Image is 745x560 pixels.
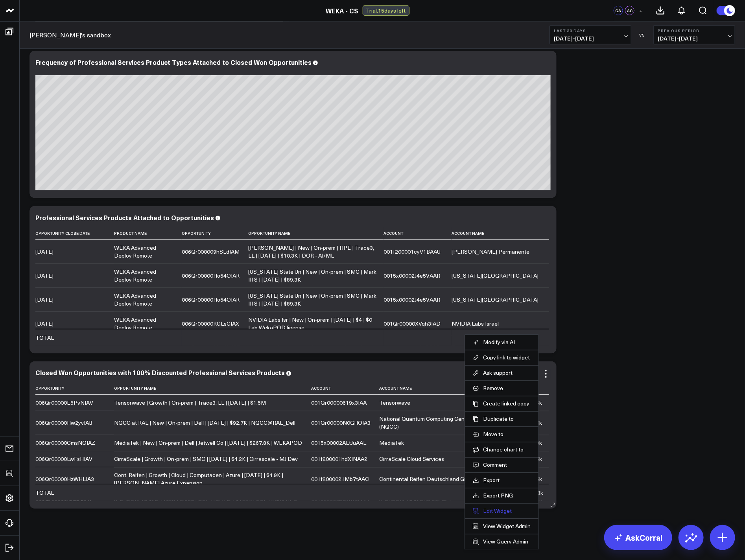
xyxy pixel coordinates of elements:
a: View Query Admin [473,538,531,545]
div: CirraScale Cloud Services [379,455,444,463]
th: Opportunity Name [114,382,311,395]
b: Previous Period [658,28,731,33]
div: WEKA Advanced Deploy Remote [114,292,175,308]
a: View Widget Admin [473,523,531,530]
div: Continental Reifen Deutschland GmbH [379,475,476,483]
div: 006Qr00000HzWHLIA3 [35,475,94,483]
div: AC [625,6,634,15]
div: VS [635,33,649,37]
div: GA [614,6,623,15]
div: 006Qr00000Hw2yvIAB [35,419,92,427]
div: 006Qr000009hSLdIAM [182,248,240,256]
div: CirraScale | Growth | On-prem | SMC | [DATE] | $4.2K | Cirrascale - MJ Dev [114,455,298,463]
div: NQCC at RAL | New | On-prem | Dell | [DATE] | $92.7K | NQCC@RAL_Dell [114,419,295,427]
div: Professional Services Products Attached to Opportunities [35,213,214,222]
button: Comment [473,462,531,469]
button: Modify via AI [473,339,531,346]
button: Duplicate to [473,416,531,423]
div: WEKA Advanced Deploy Remote [114,316,175,332]
div: 006Qr00000RGLsCIAX [182,320,239,328]
div: 001f200001hdXINAA2 [311,455,367,463]
th: Account Name [379,382,483,395]
div: [US_STATE] State Un | New | On-prem | SMC | Mark III S | [DATE] | $89.3K [248,292,376,308]
div: [DATE] [35,248,53,256]
div: [DATE] [35,296,53,304]
th: Opportunity [35,382,114,395]
a: [PERSON_NAME]'s sandbox [30,31,111,39]
a: Export PNG [473,492,531,499]
button: Previous Period[DATE]-[DATE] [653,26,735,44]
div: [PERSON_NAME] | New | On-prem | HPE | Trace3, LL | [DATE] | $10.3K | DOR - AI/ML [248,244,376,260]
th: Account [311,382,379,395]
div: [US_STATE][GEOGRAPHIC_DATA] [452,296,538,304]
div: 006Qr00000CmsNOIAZ [35,439,95,447]
div: Tensorwave | Growth | On-prem | Trace3, LL | [DATE] | $1.5M [114,399,266,407]
div: Tensorwave [379,399,410,407]
div: 001Qr00000N0GHOIA3 [311,419,371,427]
div: [US_STATE][GEOGRAPHIC_DATA] [452,272,538,280]
a: Export [473,477,531,484]
div: Frequency of Professional Services Product Types Attached to Closed Won Opportunities [35,58,312,66]
div: 006Qr00000Ho54OIAR [182,296,240,304]
div: [DATE] [35,320,53,328]
div: MediaTek [379,439,404,447]
span: [DATE] - [DATE] [554,35,627,42]
button: Create linked copy [473,400,531,407]
div: 0015x00002ALtJuAAL [311,439,366,447]
div: 0015x00002J4e5VAAR [384,296,440,304]
div: TOTAL [35,489,54,497]
div: [PERSON_NAME] Permanente [452,248,529,256]
div: NVIDIA Labs Israel [452,320,499,328]
div: 0015x00002J4e5VAAR [384,272,440,280]
div: [DATE] [35,272,53,280]
div: 006Qr00000Ho54OIAR [182,272,240,280]
th: Opportunity Name [248,227,384,240]
div: [US_STATE] State Un | New | On-prem | SMC | Mark III S | [DATE] | $89.3K [248,268,376,284]
button: Remove [473,385,531,392]
div: WEKA Advanced Deploy Remote [114,244,175,260]
button: Copy link to widget [473,354,531,361]
button: Ask support [473,370,531,377]
b: Last 30 Days [554,28,627,33]
span: [DATE] - [DATE] [658,35,731,42]
div: 006Qr00000LwFsHIAV [35,455,92,463]
div: Closed Won Opportunities with 100% Discounted Professional Services Products [35,368,285,377]
button: + [636,6,646,15]
div: NVIDIA Labs Isr | New | On-prem | [DATE] | $4 | $0 Lab WekaPOD license [248,316,376,332]
div: 006Qr00000E5PvNIAV [35,399,93,407]
div: WEKA Advanced Deploy Remote [114,268,175,284]
th: Opportunity Close Date [35,227,114,240]
button: Edit Widget [473,508,531,515]
a: WEKA - CS [326,6,359,15]
div: MediaTek | New | On-prem | Dell | Jetwell Co | [DATE] | $267.8K | WEKAPOD [114,439,302,447]
button: Change chart to [473,446,531,453]
button: Last 30 Days[DATE]-[DATE] [550,26,631,44]
div: Trial: 15 days left [363,6,409,16]
th: Product Name [114,227,182,240]
div: 001Qr00000619x3IAA [311,399,367,407]
span: + [640,8,643,13]
div: 001Qr00000XVqh3IAD [384,320,441,328]
div: National Quantum Computing Centre (NQCC) [379,415,476,431]
button: Move to [473,431,531,438]
div: TOTAL [35,334,54,342]
div: 001f2000021Mb7tAAC [311,475,369,483]
div: 001f200001cyV1BAAU [384,248,441,256]
th: Account [384,227,452,240]
a: AskCorral [604,525,672,550]
th: Account Name [452,227,549,240]
div: Cont. Reifen | Growth | Cloud | Computacen | Azure | [DATE] | $4.9K | [PERSON_NAME] Azure Expansion [114,472,304,487]
th: Opportunity [182,227,248,240]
